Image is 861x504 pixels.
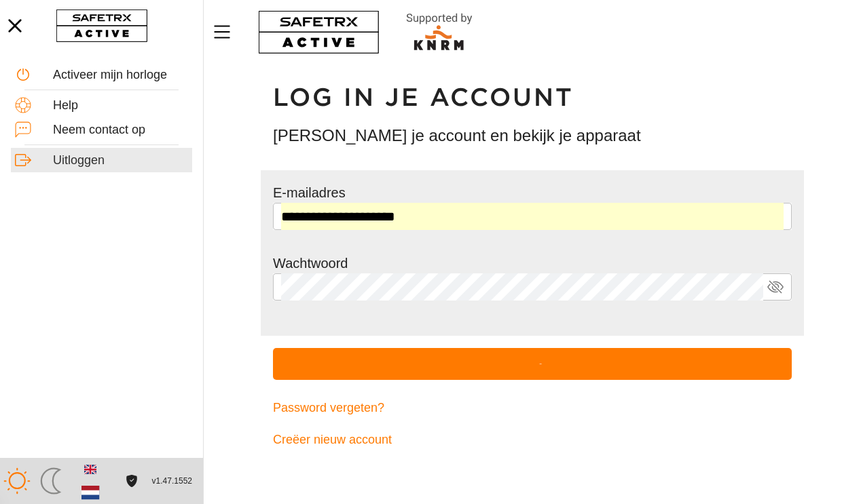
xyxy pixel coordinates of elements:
h3: [PERSON_NAME] je account en bekijk je apparaat [273,124,792,147]
a: Creëer nieuw account [273,424,792,456]
a: Password vergeten? [273,392,792,424]
button: v1.47.1552 [144,470,200,492]
a: Licentieovereenkomst [122,475,141,486]
span: v1.47.1552 [152,474,192,488]
label: Wachtwoord [273,256,348,271]
label: E-mailadres [273,185,346,200]
img: en.svg [84,463,96,476]
img: nl.svg [81,484,100,502]
span: Creëer nieuw account [273,429,392,450]
div: Uitloggen [53,153,188,168]
h1: Log in je account [273,82,792,113]
div: Neem contact op [53,123,188,138]
img: ModeDark.svg [37,467,65,495]
img: RescueLogo.svg [390,10,488,54]
button: Menu [210,18,244,46]
button: Nederlands [79,481,102,504]
img: ContactUs.svg [15,121,31,138]
div: Activeer mijn horloge [53,68,188,83]
img: Help.svg [15,97,31,113]
button: Engels [79,458,102,481]
div: Help [53,98,188,113]
span: Password vergeten? [273,398,384,419]
img: ModeLight.svg [3,467,31,495]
